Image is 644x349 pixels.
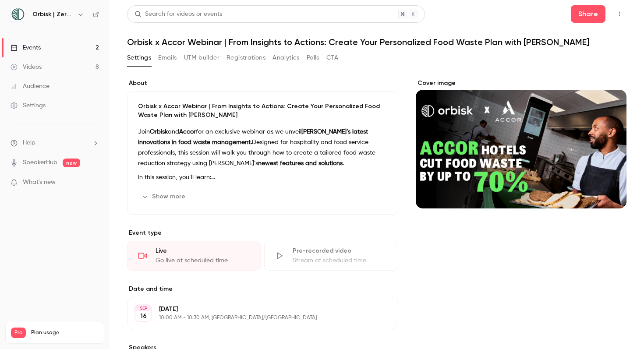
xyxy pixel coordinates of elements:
p: 10:00 AM - 10:30 AM, [GEOGRAPHIC_DATA]/[GEOGRAPHIC_DATA] [159,314,352,321]
span: Plan usage [31,329,99,336]
button: Share [571,5,605,23]
button: CTA [326,51,338,65]
section: Cover image [416,79,626,208]
button: Polls [307,51,319,65]
span: What's new [23,178,56,187]
div: Audience [11,82,50,91]
h1: Orbisk x Accor Webinar | From Insights to Actions: Create Your Personalized Food Waste Plan with ... [127,37,626,47]
span: Help [23,138,35,148]
p: [DATE] [159,305,352,314]
p: Event type [127,229,398,237]
div: Search for videos or events [134,10,222,19]
strong: Orbisk [150,129,168,135]
button: Registrations [226,51,265,65]
p: Orbisk x Accor Webinar | From Insights to Actions: Create Your Personalized Food Waste Plan with ... [138,102,387,120]
label: Cover image [416,79,626,88]
label: Date and time [127,285,398,293]
button: Show more [138,190,191,204]
div: Pre-recorded video [293,247,387,255]
strong: Accor [179,129,196,135]
iframe: Noticeable Trigger [88,179,99,187]
button: Emails [158,51,177,65]
div: LiveGo live at scheduled time [127,241,261,271]
div: Live [156,247,250,255]
div: Settings [11,101,46,110]
div: Videos [11,63,42,71]
button: Settings [127,51,151,65]
h6: Orbisk | Zero Food Waste [32,10,74,19]
span: Pro [11,328,26,338]
div: Events [11,43,41,52]
label: About [127,79,398,88]
div: Go live at scheduled time [156,256,250,265]
li: help-dropdown-opener [11,138,99,148]
strong: newest features and solutions [258,160,343,166]
a: SpeakerHub [23,158,57,167]
span: new [63,159,80,167]
div: SEP [135,305,151,311]
div: Stream at scheduled time [293,256,387,265]
p: Join and for an exclusive webinar as we unveil Designed for hospitality and food service professi... [138,127,387,169]
button: UTM builder [184,51,219,65]
button: Analytics [272,51,300,65]
img: Orbisk | Zero Food Waste [11,7,25,21]
p: In this session, you’ll learn: [138,172,387,183]
div: Pre-recorded videoStream at scheduled time [264,241,398,271]
p: 16 [140,312,147,321]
